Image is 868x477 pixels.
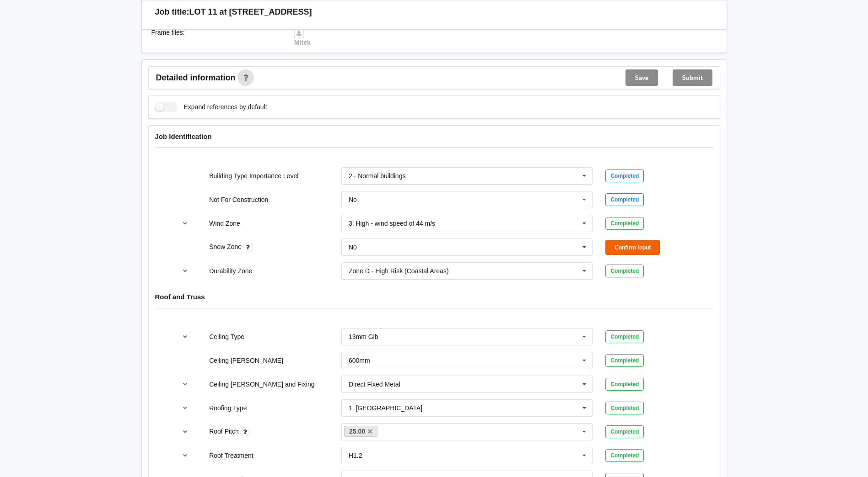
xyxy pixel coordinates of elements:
h4: Roof and Truss [155,292,713,301]
div: Direct Fixed Metal [349,381,400,387]
span: Detailed information [156,74,236,82]
label: Ceiling Type [209,333,244,340]
button: reference-toggle [176,215,194,232]
button: Confirm input [605,240,660,255]
label: Building Type Importance Level [209,172,298,180]
a: Mitek [294,29,311,46]
div: Frame files : [145,28,288,47]
div: Completed [605,265,644,277]
button: reference-toggle [176,447,194,464]
div: Completed [605,402,644,414]
button: reference-toggle [176,424,194,440]
div: Completed [605,193,644,206]
label: Wind Zone [209,220,240,227]
div: 3. High - wind speed of 44 m/s [349,220,435,227]
div: N0 [349,244,357,250]
div: Zone D - High Risk (Coastal Areas) [349,268,449,274]
div: 600mm [349,357,370,364]
div: 2 - Normal buildings [349,173,406,179]
div: Completed [605,354,644,367]
div: Completed [605,449,644,462]
div: Completed [605,425,644,438]
label: Roof Treatment [209,452,253,459]
button: reference-toggle [176,329,194,345]
label: Durability Zone [209,267,252,275]
div: 1. [GEOGRAPHIC_DATA] [349,405,422,411]
div: H1.2 [349,452,362,459]
h4: Job Identification [155,132,713,141]
button: reference-toggle [176,400,194,416]
a: 25.00 [344,426,378,437]
label: Roofing Type [209,404,247,412]
div: Completed [605,378,644,391]
div: No [349,196,357,203]
label: Roof Pitch [209,428,240,435]
h3: Job title: [155,7,189,17]
div: Completed [605,170,644,182]
label: Ceiling [PERSON_NAME] and Fixing [209,381,314,388]
button: reference-toggle [176,376,194,392]
label: Snow Zone [209,243,243,250]
h3: LOT 11 at [STREET_ADDRESS] [189,7,312,17]
label: Ceiling [PERSON_NAME] [209,357,283,364]
button: reference-toggle [176,263,194,279]
div: Completed [605,330,644,343]
label: Expand references by default [155,102,267,112]
label: Not For Construction [209,196,268,203]
div: 13mm Gib [349,334,378,340]
div: Completed [605,217,644,230]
